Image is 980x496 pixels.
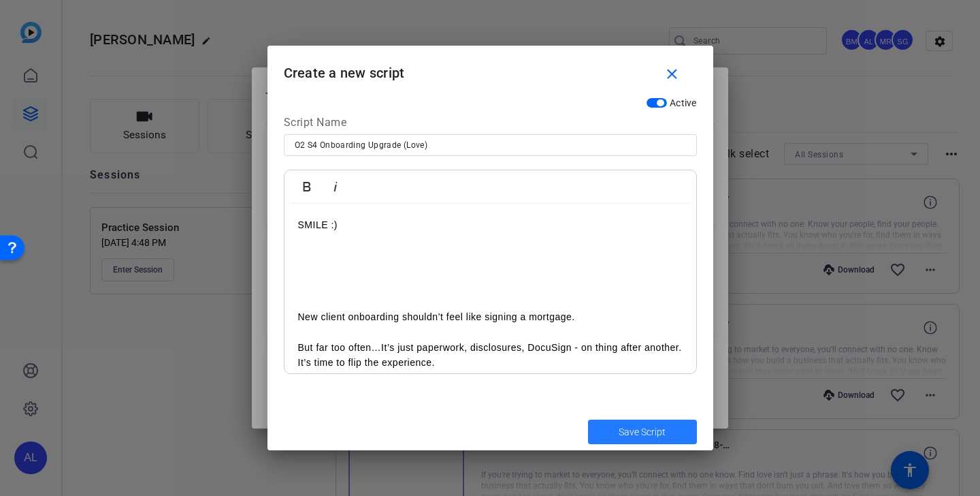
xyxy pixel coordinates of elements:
button: Save Script [588,420,697,444]
button: Italic (⌘I) [323,173,348,200]
mat-icon: close [664,66,681,83]
input: Enter Script Name [295,137,686,153]
p: But far too often…It’s just paperwork, disclosures, DocuSign - on thing after another. [298,340,683,355]
p: New client onboarding shouldn’t feel like signing a mortgage. [298,309,683,324]
span: Active [670,97,697,108]
p: It’s time to flip the experience. [298,355,683,370]
h1: Create a new script [267,46,713,90]
button: Bold (⌘B) [294,173,320,200]
div: Script Name [284,114,697,135]
p: SMILE :) [298,217,683,232]
span: Save Script [619,425,666,439]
